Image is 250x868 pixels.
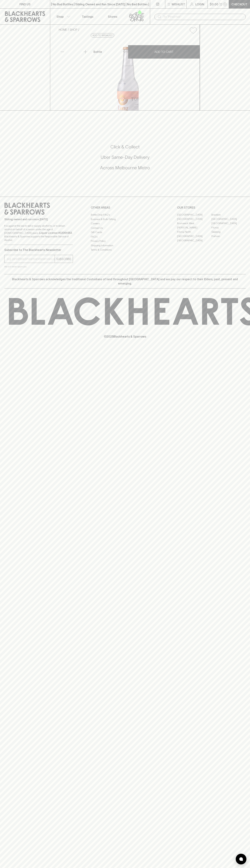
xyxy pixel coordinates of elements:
a: Tastings [75,9,100,24]
h5: Click & Collect [4,144,246,150]
a: Gift Cards [91,230,159,235]
p: 0 [224,3,226,5]
a: Prahran [211,234,246,238]
p: It is against the law to sell or supply alcohol to, or to obtain alcohol on behalf of a person un... [4,224,73,242]
a: Fitzroy [211,225,246,230]
a: FAQ's [91,235,159,239]
p: $0.00 [210,2,218,6]
p: Shop [56,14,64,19]
div: Bottle [92,48,128,55]
button: Add to wishlist [188,26,198,35]
a: [PERSON_NAME] [177,225,211,230]
p: Tastings [82,14,93,19]
a: Privacy Policy [91,239,159,243]
a: [GEOGRAPHIC_DATA] [177,234,211,238]
button: SUBSCRIBE [55,255,73,263]
a: Shipping Information [91,243,159,248]
a: HOME [59,28,67,31]
a: Business & Bulk Gifting [91,217,159,221]
img: 34137.png [56,37,200,110]
a: Bottle Drop FAQ's [91,213,159,217]
a: SHOP [70,28,77,31]
div: Call to action block [4,130,246,189]
button: Shop [50,9,75,24]
p: Login [195,2,204,6]
p: Subscribe to The Blackhearts Newsletter [4,248,73,252]
img: bubble-icon [239,857,243,861]
input: e.g. jane@blackheartsandsparrows.com.au [7,256,55,262]
button: Add to wishlist [91,33,114,38]
p: We will never spam you [4,265,73,268]
a: Careers [91,221,159,226]
a: Contact Us [91,226,159,230]
a: [GEOGRAPHIC_DATA] [211,221,246,225]
p: OTHER AREAS [91,205,159,210]
p: OUR STORES [177,205,246,210]
strong: Liquor License #32064953 [39,231,72,234]
a: [GEOGRAPHIC_DATA] [177,217,211,221]
h5: Uber Same-Day Delivery [4,154,246,160]
p: ADD TO CART [154,50,174,54]
p: SUBSCRIBE [56,257,71,261]
p: Blackhearts & Sparrows acknowledges the traditional Custodians of land throughout [GEOGRAPHIC_DAT... [7,277,243,286]
a: Terms & Conditions [91,248,159,252]
a: [GEOGRAPHIC_DATA] [211,217,246,221]
button: ADD TO CART [128,45,200,59]
a: Stores [100,9,125,24]
a: [GEOGRAPHIC_DATA] [177,213,211,217]
a: Geelong [211,230,246,234]
a: Brunswick West [177,221,211,225]
p: Checkout [231,2,247,6]
a: [GEOGRAPHIC_DATA] [177,238,211,243]
p: Bottle [93,50,102,54]
input: Try "Pinot noir" [163,14,243,20]
a: Braddon [211,213,246,217]
p: Sibling owned and run since [DATE] [4,218,73,221]
p: Stores [108,14,117,19]
h5: Across Melbourne Metro [4,165,246,171]
p: FIND US [19,2,31,6]
p: Wishlist [172,2,185,6]
a: Fitzroy North [177,230,211,234]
